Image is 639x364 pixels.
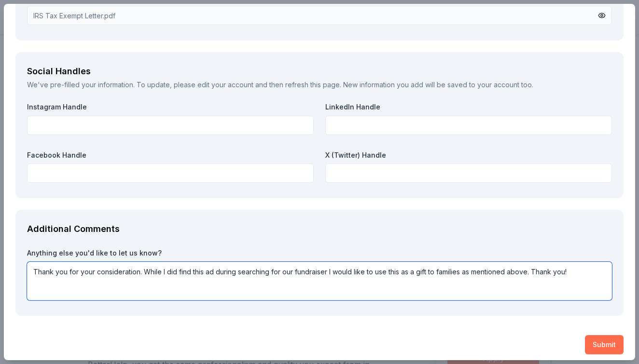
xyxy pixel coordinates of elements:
[585,335,624,354] button: Submit
[27,262,612,300] textarea: Thank you for your consideration. While I did find this ad during searching for our fundraiser I ...
[27,221,612,237] div: Additional Comments
[27,248,612,258] label: Anything else you'd like to let us know?
[27,102,314,112] label: Instagram Handle
[325,150,612,160] label: X (Twitter) Handle
[27,79,612,91] div: We've pre-filled your information. To update, please and then refresh this page. New information ...
[197,81,253,89] a: edit your account
[325,102,612,112] label: LinkedIn Handle
[33,10,115,21] div: IRS Tax Exempt Letter.pdf
[27,150,314,160] label: Facebook Handle
[27,64,612,79] div: Social Handles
